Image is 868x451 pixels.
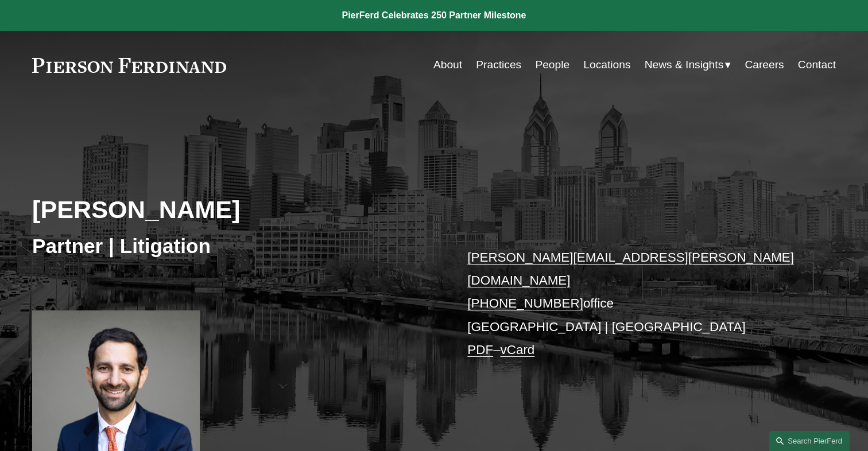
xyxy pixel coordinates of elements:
[745,54,784,76] a: Careers
[535,54,569,76] a: People
[645,54,731,76] a: folder dropdown
[798,54,836,76] a: Contact
[32,195,434,224] h2: [PERSON_NAME]
[467,296,583,310] a: [PHONE_NUMBER]
[467,250,794,287] a: [PERSON_NAME][EMAIL_ADDRESS][PERSON_NAME][DOMAIN_NAME]
[32,234,434,259] h3: Partner | Litigation
[476,54,521,76] a: Practices
[467,343,493,357] a: PDF
[467,246,802,362] p: office [GEOGRAPHIC_DATA] | [GEOGRAPHIC_DATA] –
[583,54,630,76] a: Locations
[769,431,850,451] a: Search this site
[433,54,462,76] a: About
[645,55,724,75] span: News & Insights
[501,343,535,357] a: vCard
